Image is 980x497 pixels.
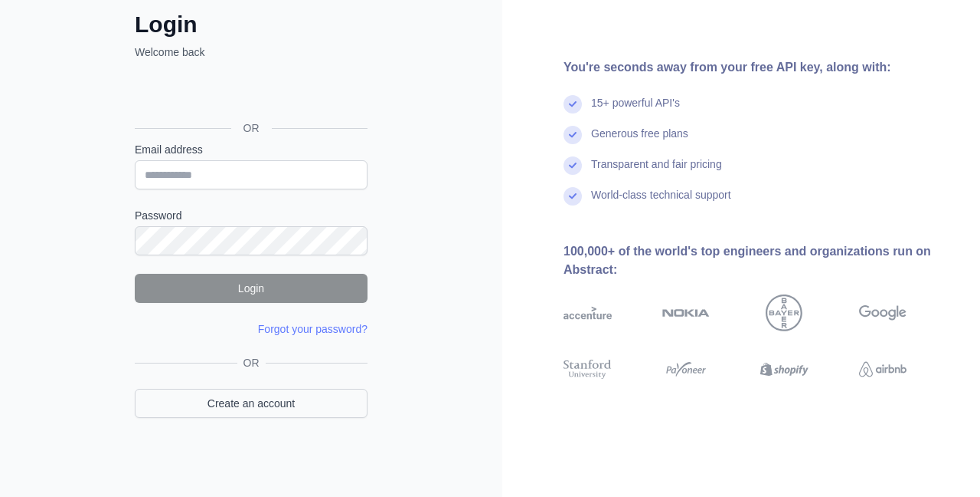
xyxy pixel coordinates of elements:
[135,77,364,110] div: Войти с аккаунтом Google (откроется в новой вкладке)
[563,295,612,331] img: accenture
[563,95,582,114] img: check mark
[760,357,808,381] img: shopify
[135,274,367,303] button: Login
[591,156,722,187] div: Transparent and fair pricing
[563,357,612,381] img: stanford university
[135,208,367,223] label: Password
[563,156,582,175] img: check mark
[859,357,907,381] img: airbnb
[563,126,582,144] img: check mark
[258,323,367,335] a: Forgot your password?
[127,77,372,110] iframe: Кнопка "Войти с аккаунтом Google"
[563,242,955,279] div: 100,000+ of the world's top engineers and organizations run on Abstract:
[591,126,688,156] div: Generous free plans
[135,44,367,60] p: Welcome back
[135,389,367,418] a: Create an account
[859,295,907,331] img: google
[563,58,955,77] div: You're seconds away from your free API key, along with:
[766,295,802,331] img: bayer
[231,120,272,136] span: OR
[591,187,731,218] div: World-class technical support
[591,95,680,126] div: 15+ powerful API's
[662,295,710,331] img: nokia
[135,142,367,157] label: Email address
[563,187,582,206] img: check mark
[237,355,266,370] span: OR
[135,11,367,38] h2: Login
[662,357,710,381] img: payoneer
